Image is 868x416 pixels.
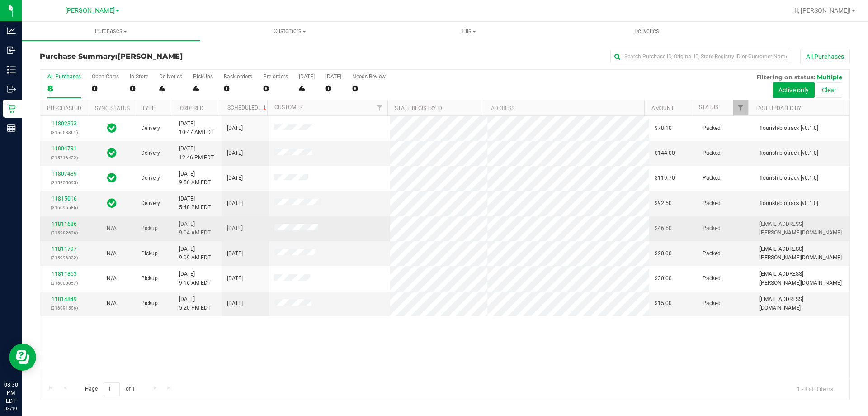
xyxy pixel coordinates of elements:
span: flourish-biotrack [v0.1.0] [759,124,818,133]
a: Purchases [22,22,200,41]
input: Search Purchase ID, Original ID, State Registry ID or Customer Name... [610,50,791,63]
div: 4 [193,83,213,94]
span: 1 - 8 of 8 items [790,382,840,396]
span: [DATE] [227,149,243,158]
div: Pre-orders [263,73,288,80]
span: Pickup [141,249,158,258]
div: Back-orders [224,73,252,80]
span: Packed [703,199,721,208]
p: (316091506) [46,304,82,312]
span: Not Applicable [107,250,117,257]
p: (316000057) [46,279,82,287]
span: In Sync [107,122,117,134]
a: 11814849 [52,296,77,302]
span: [PERSON_NAME] [118,52,183,61]
span: Delivery [141,124,160,133]
span: Pickup [141,224,158,233]
span: Hi, [PERSON_NAME]! [792,7,851,14]
span: Packed [703,249,721,258]
span: [DATE] [227,124,243,133]
button: Clear [816,82,842,98]
p: (316096586) [46,203,82,212]
div: In Store [130,73,148,80]
a: 11802393 [52,120,77,127]
span: [DATE] [227,249,243,258]
p: 08:30 PM EDT [4,381,18,405]
span: $30.00 [655,274,672,283]
div: 0 [92,83,119,94]
span: Not Applicable [107,225,117,231]
a: Customers [200,22,379,41]
a: 11804791 [52,145,77,152]
span: Purchases [22,27,200,35]
span: [EMAIL_ADDRESS][PERSON_NAME][DOMAIN_NAME] [759,270,844,287]
span: Packed [703,274,721,283]
span: Not Applicable [107,275,117,282]
span: Not Applicable [107,300,117,306]
span: [PERSON_NAME] [65,7,115,14]
div: [DATE] [299,73,315,80]
span: Delivery [141,174,160,182]
span: flourish-biotrack [v0.1.0] [759,199,818,208]
span: [EMAIL_ADDRESS][DOMAIN_NAME] [759,295,844,312]
inline-svg: Outbound [7,85,16,94]
p: (315603361) [46,128,82,137]
a: Purchase ID [47,105,81,111]
iframe: Resource center [9,344,36,371]
div: Open Carts [92,73,119,80]
span: Customers [201,27,378,35]
span: [DATE] 9:56 AM EDT [179,170,211,187]
a: Tills [379,22,557,41]
span: Multiple [817,73,842,81]
input: 1 [104,382,120,396]
span: [DATE] [227,274,243,283]
span: flourish-biotrack [v0.1.0] [759,174,818,182]
a: Filter [733,100,748,115]
a: 11811863 [52,271,77,277]
span: Delivery [141,149,160,158]
a: Amount [651,105,674,111]
a: Deliveries [557,22,736,41]
span: Tills [379,27,557,35]
inline-svg: Analytics [7,26,16,35]
span: Deliveries [622,27,671,35]
a: 11807489 [52,171,77,177]
button: N/A [107,224,117,233]
a: State Registry ID [395,105,442,111]
span: In Sync [107,172,117,184]
a: Scheduled [227,105,269,111]
span: [DATE] [227,299,243,308]
span: Packed [703,299,721,308]
span: flourish-biotrack [v0.1.0] [759,149,818,158]
div: 0 [263,83,288,94]
span: [DATE] [227,224,243,233]
span: [EMAIL_ADDRESS][PERSON_NAME][DOMAIN_NAME] [759,245,844,262]
a: Status [699,104,718,110]
span: $78.10 [655,124,672,133]
div: 0 [352,83,386,94]
span: Pickup [141,274,158,283]
span: In Sync [107,147,117,159]
span: Delivery [141,199,160,208]
span: $144.00 [655,149,675,158]
a: 11811797 [52,246,77,252]
a: 11815016 [52,196,77,202]
a: Last Updated By [755,105,801,111]
div: 0 [224,83,252,94]
span: [DATE] [227,174,243,182]
inline-svg: Inventory [7,65,16,74]
span: $119.70 [655,174,675,182]
a: Customer [274,104,302,110]
div: 0 [325,83,341,94]
div: 8 [47,83,81,94]
span: [DATE] 5:20 PM EDT [179,295,211,312]
div: 4 [159,83,182,94]
p: (315996322) [46,253,82,262]
div: [DATE] [325,73,341,80]
p: (315982626) [46,229,82,237]
p: (315716422) [46,153,82,162]
span: Packed [703,149,721,158]
button: All Purchases [800,49,850,64]
div: PickUps [193,73,213,80]
span: In Sync [107,197,117,210]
